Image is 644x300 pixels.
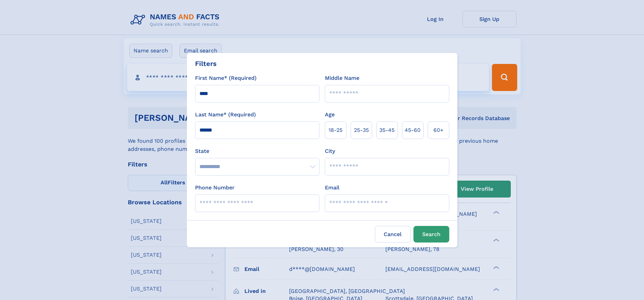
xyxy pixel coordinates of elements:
label: Phone Number [195,184,235,192]
div: Filters [195,59,217,69]
label: City [325,147,335,155]
label: First Name* (Required) [195,74,257,82]
label: Middle Name [325,74,359,82]
label: Age [325,111,335,119]
span: 35‑45 [379,126,395,134]
span: 60+ [433,126,444,134]
label: Last Name* (Required) [195,111,256,119]
button: Search [413,226,449,243]
label: Cancel [375,226,411,243]
span: 45‑60 [405,126,421,134]
span: 25‑35 [354,126,369,134]
span: 18‑25 [329,126,342,134]
label: Email [325,184,339,192]
label: State [195,147,319,155]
